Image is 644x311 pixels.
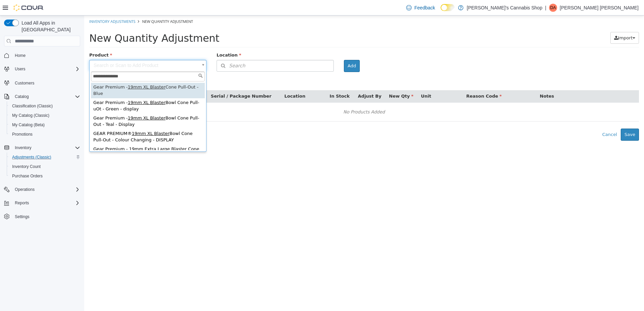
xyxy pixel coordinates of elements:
[9,102,56,110] a: Classification (Classic)
[7,67,121,83] div: Gear Premium - Cone Pull-Out - Blue
[12,132,33,137] span: Promotions
[13,4,44,11] img: Cova
[7,120,83,130] button: My Catalog (Beta)
[1,64,83,74] button: Users
[12,173,43,179] span: Purchase Orders
[12,79,37,87] a: Customers
[12,113,50,118] span: My Catalog (Classic)
[441,4,455,11] input: Dark Mode
[1,212,83,221] button: Settings
[9,172,80,180] span: Purchase Orders
[545,4,546,12] p: |
[43,84,81,90] span: 19mm XL Blaster
[1,78,83,88] button: Customers
[12,65,28,73] button: Users
[9,102,80,110] span: Classification (Classic)
[43,69,81,74] span: 19mm XL Blaster
[1,50,83,60] button: Home
[15,80,34,86] span: Customers
[9,111,52,119] a: My Catalog (Classic)
[9,130,35,138] a: Promotions
[19,20,80,33] span: Load All Apps in [GEOGRAPHIC_DATA]
[9,121,80,129] span: My Catalog (Beta)
[7,171,83,181] button: Purchase Orders
[12,199,32,207] button: Reports
[9,153,54,161] a: Adjustments (Classic)
[9,163,80,171] span: Inventory Count
[12,164,41,169] span: Inventory Count
[12,103,53,109] span: Classification (Classic)
[1,92,83,101] button: Catalog
[12,93,31,101] button: Catalog
[12,154,51,160] span: Adjustments (Classic)
[441,11,441,11] span: Dark Mode
[550,4,556,12] span: DA
[9,153,80,161] span: Adjustments (Classic)
[15,94,29,99] span: Catalog
[414,4,435,11] span: Feedback
[404,1,438,14] a: Feedback
[9,111,80,119] span: My Catalog (Classic)
[43,100,81,105] span: 19mm XL Blaster
[467,4,542,12] p: [PERSON_NAME]'s Cannabis Shop
[12,199,80,207] span: Reports
[15,200,29,206] span: Reports
[15,53,26,58] span: Home
[560,4,639,12] p: [PERSON_NAME] [PERSON_NAME]
[12,185,80,194] span: Operations
[7,83,121,98] div: Gear Premium - Bowl Cone Pull-uOt - Green - display
[15,66,25,72] span: Users
[1,198,83,208] button: Reports
[12,93,80,101] span: Catalog
[12,185,37,194] button: Operations
[12,144,34,152] button: Inventory
[7,162,83,171] button: Inventory Count
[7,129,121,145] div: Gear Premium - 19mm Extra Large Blaster Cone Pull-Out - [PERSON_NAME]
[12,65,80,73] span: Users
[12,144,80,152] span: Inventory
[12,212,80,221] span: Settings
[7,114,121,129] div: GEAR PREMIUM® Bowl Cone Pull-Out - Colour Changing - DISPLAY
[7,130,83,139] button: Promotions
[7,101,83,111] button: Classification (Classic)
[12,122,45,128] span: My Catalog (Beta)
[12,51,80,60] span: Home
[12,213,32,221] a: Settings
[7,98,121,114] div: Gear Premium - Bowl Cone Pull-Out - Teal - Display
[9,163,43,171] a: Inventory Count
[15,145,31,150] span: Inventory
[1,185,83,194] button: Operations
[12,78,80,87] span: Customers
[9,172,45,180] a: Purchase Orders
[47,115,85,120] span: 19mm XL Blaster
[4,48,80,239] nav: Complex example
[1,143,83,152] button: Inventory
[7,152,83,162] button: Adjustments (Classic)
[15,214,29,219] span: Settings
[7,111,83,120] button: My Catalog (Classic)
[12,51,28,60] a: Home
[9,121,47,129] a: My Catalog (Beta)
[15,187,35,192] span: Operations
[549,4,557,12] div: Dylan Ann McKinney
[9,130,80,138] span: Promotions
